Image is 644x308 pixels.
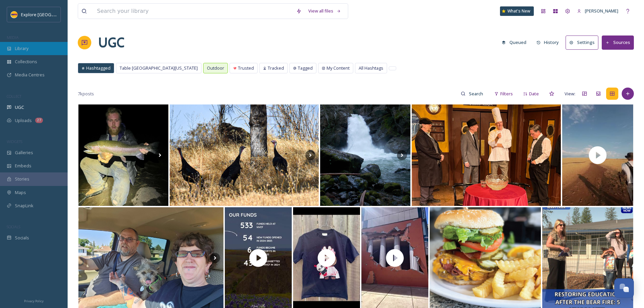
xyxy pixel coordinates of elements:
[602,35,634,49] button: Sources
[566,35,602,49] a: Settings
[359,65,383,71] span: All Hashtags
[15,117,32,124] span: Uploads
[15,45,28,52] span: Library
[15,72,45,78] span: Media Centres
[7,35,19,40] span: MEDIA
[15,58,37,65] span: Collections
[24,297,44,305] a: Privacy Policy
[412,104,561,206] img: It’s #TechWeek for “Too Many Cooks” at #TheatreOnTheRidge! This is gonna be a good one, folks! Do...
[35,118,43,123] div: 27
[78,104,168,206] img: Been making friends with the man on the moon 🌕. simon.pbb #flyfishing #featherriver #redington #f...
[498,36,530,49] button: Queued
[15,203,33,209] span: SnapLink
[15,163,31,169] span: Embeds
[98,32,124,53] a: UGC
[120,65,198,71] span: Table [GEOGRAPHIC_DATA][US_STATE]
[24,299,44,303] span: Privacy Policy
[11,11,18,18] img: Butte%20County%20logo.png
[15,104,24,111] span: UGC
[298,65,313,71] span: Tagged
[15,189,26,196] span: Maps
[585,8,618,14] span: [PERSON_NAME]
[170,104,319,206] img: I love Nor cal ❤️🌲🦌#cali #norcalphotographer #nikon #lightroom #photo #photographer #buttecounty ...
[21,11,80,18] span: Explore [GEOGRAPHIC_DATA]
[562,104,633,206] img: thumbnail
[574,4,622,18] a: [PERSON_NAME]
[500,91,513,97] span: Filters
[565,91,575,97] span: View:
[305,4,344,18] a: View all files
[268,65,284,71] span: Tracked
[7,94,21,99] span: COLLECT
[15,149,33,156] span: Galleries
[78,91,94,97] span: 7k posts
[498,36,533,49] a: Queued
[566,35,598,49] button: Settings
[94,4,293,19] input: Search your library
[529,91,539,97] span: Date
[238,65,254,71] span: Trusted
[7,224,20,229] span: SOCIALS
[15,176,29,182] span: Stories
[7,139,22,144] span: WIDGETS
[327,65,350,71] span: My Content
[533,36,563,49] button: History
[86,65,111,71] span: Hashtagged
[500,6,534,16] a: What's New
[614,278,634,298] button: Open Chat
[207,65,224,71] span: Outdoor
[466,87,487,100] input: Search
[533,36,566,49] a: History
[320,104,410,206] img: January 2017 A friend and I visited Hidden Falls near Paradise CA. 4. Polypody ferns, likely Poly...
[15,235,29,241] span: Socials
